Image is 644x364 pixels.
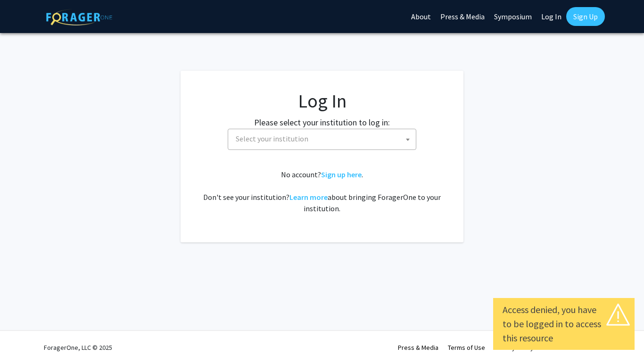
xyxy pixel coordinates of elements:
a: Learn more about bringing ForagerOne to your institution [289,192,328,202]
a: Sign Up [566,7,605,26]
h1: Log In [199,90,445,112]
a: Press & Media [398,343,438,352]
img: ForagerOne Logo [46,9,112,25]
div: ForagerOne, LLC © 2025 [44,331,112,364]
span: Select your institution [236,134,308,143]
a: Terms of Use [448,343,485,352]
label: Please select your institution to log in: [254,116,390,129]
a: Sign up here [321,170,362,179]
span: Select your institution [228,129,416,150]
div: No account? . Don't see your institution? about bringing ForagerOne to your institution. [199,169,445,214]
div: Access denied, you have to be logged in to access this resource [503,303,625,345]
span: Select your institution [232,129,416,149]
